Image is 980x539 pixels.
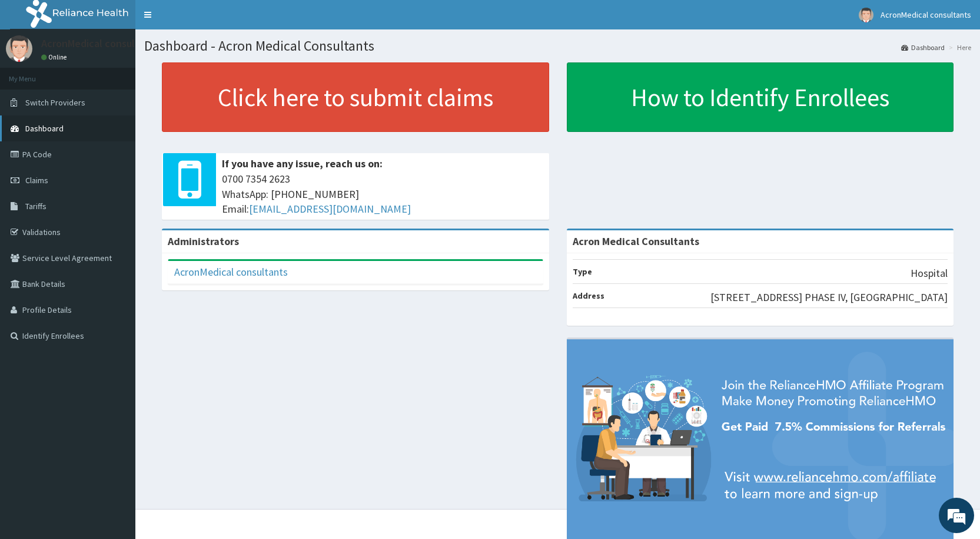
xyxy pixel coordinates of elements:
[174,265,288,279] a: AcronMedical consultants
[222,171,543,217] span: 0700 7354 2623 WhatsApp: [PHONE_NUMBER] Email:
[168,234,239,248] b: Administrators
[573,266,592,277] b: Type
[6,322,224,363] textarea: Type your message and hit 'Enter'
[25,123,64,134] span: Dashboard
[911,266,948,281] p: Hospital
[859,8,873,22] img: User Image
[41,38,160,49] p: AcronMedical consultants
[162,62,549,132] a: Click here to submit claims
[68,148,162,267] span: We're online!
[946,42,971,52] li: Here
[25,97,85,108] span: Switch Providers
[6,35,32,62] img: User Image
[710,290,948,305] p: [STREET_ADDRESS] PHASE IV, [GEOGRAPHIC_DATA]
[41,53,69,61] a: Online
[144,38,971,54] h1: Dashboard - Acron Medical Consultants
[22,59,48,88] img: d_794563401_company_1708531726252_794563401
[881,9,971,20] span: AcronMedical consultants
[573,234,699,248] strong: Acron Medical Consultants
[567,62,954,132] a: How to Identify Enrollees
[901,42,945,52] a: Dashboard
[193,6,221,34] div: Minimize live chat window
[249,202,411,216] a: [EMAIL_ADDRESS][DOMAIN_NAME]
[61,66,198,81] div: Chat with us now
[25,175,48,186] span: Claims
[573,290,604,301] b: Address
[25,201,46,211] span: Tariffs
[222,157,383,170] b: If you have any issue, reach us on:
